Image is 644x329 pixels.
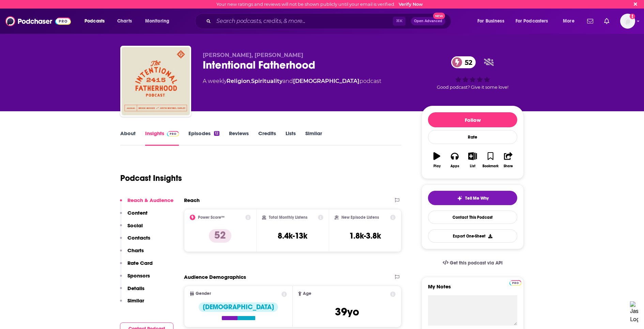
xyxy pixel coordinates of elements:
[122,47,190,115] img: Intentional Fatherhood
[481,148,499,172] button: Bookmark
[127,234,150,241] p: Contacts
[558,16,583,27] button: open menu
[450,260,503,266] span: Get this podcast via API
[229,130,249,146] a: Reviews
[140,16,178,27] button: open menu
[113,16,136,27] a: Charts
[428,283,517,295] label: My Notes
[196,291,211,296] span: Gender
[620,14,635,29] span: Logged in as kevinscottsmith
[504,164,513,168] div: Share
[477,16,504,26] span: For Business
[293,78,359,84] a: [DEMOGRAPHIC_DATA]
[341,215,379,220] h2: New Episode Listens
[620,14,635,29] button: Show profile menu
[117,16,132,26] span: Charts
[516,16,548,26] span: For Podcasters
[120,247,144,260] button: Charts
[120,222,143,235] button: Social
[465,196,489,201] span: Tell Me Why
[509,280,521,286] img: Podchaser Pro
[620,14,635,29] img: User Profile
[457,196,462,201] img: tell me why sparkle
[428,229,517,243] button: Export One-Sheet
[464,148,481,172] button: List
[500,148,517,172] button: Share
[127,247,144,254] p: Charts
[120,272,150,285] button: Sponsors
[120,297,144,310] button: Similar
[127,260,153,266] p: Rate Card
[251,78,282,84] a: Spirituality
[428,148,446,172] button: Play
[414,19,442,23] span: Open Advanced
[278,231,307,241] h3: 8.4k-13k
[120,173,182,183] h1: Podcast Insights
[630,14,635,19] svg: Email not verified
[127,272,150,279] p: Sponsors
[286,130,296,146] a: Lists
[198,215,225,220] h2: Power Score™
[80,16,113,27] button: open menu
[584,15,596,27] a: Show notifications dropdown
[269,215,307,220] h2: Total Monthly Listens
[511,16,558,27] button: open menu
[451,56,476,68] a: 52
[188,130,219,146] a: Episodes12
[428,130,517,144] div: Rate
[433,164,441,168] div: Play
[411,17,445,25] button: Open AdvancedNew
[399,2,423,7] a: Verify Now
[482,164,499,168] div: Bookmark
[509,279,521,286] a: Pro website
[145,16,169,26] span: Monitoring
[184,274,246,280] h2: Audience Demographics
[201,13,458,29] div: Search podcasts, credits, & more...
[258,130,276,146] a: Credits
[250,78,251,84] span: ,
[473,16,513,27] button: open menu
[349,231,381,241] h3: 1.8k-3.8k
[282,78,293,84] span: and
[428,211,517,224] a: Contact This Podcast
[446,148,463,172] button: Apps
[120,260,153,272] button: Rate Card
[227,78,250,84] a: Religion
[199,302,278,312] div: [DEMOGRAPHIC_DATA]
[120,130,136,146] a: About
[216,2,423,7] div: Your new ratings and reviews will not be shown publicly until your email is verified.
[335,305,359,318] span: 39 yo
[450,164,459,168] div: Apps
[184,197,200,203] h2: Reach
[167,131,179,137] img: Podchaser Pro
[421,52,524,94] div: 52Good podcast? Give it some love!
[145,130,179,146] a: InsightsPodchaser Pro
[127,222,143,229] p: Social
[120,234,150,247] button: Contacts
[437,255,508,271] a: Get this podcast via API
[437,85,508,90] span: Good podcast? Give it some love!
[120,197,173,210] button: Reach & Audience
[127,210,148,216] p: Content
[209,229,231,243] p: 52
[214,131,219,136] div: 12
[127,285,144,291] p: Details
[5,15,71,28] img: Podchaser - Follow, Share and Rate Podcasts
[433,13,445,19] span: New
[305,130,322,146] a: Similar
[203,52,303,58] span: [PERSON_NAME], [PERSON_NAME]
[127,197,173,203] p: Reach & Audience
[203,77,381,85] div: A weekly podcast
[120,285,144,298] button: Details
[303,291,311,296] span: Age
[214,16,393,27] input: Search podcasts, credits, & more...
[428,112,517,127] button: Follow
[563,16,574,26] span: More
[458,56,476,68] span: 52
[393,17,405,26] span: ⌘ K
[120,210,148,222] button: Content
[428,191,517,205] button: tell me why sparkleTell Me Why
[85,16,105,26] span: Podcasts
